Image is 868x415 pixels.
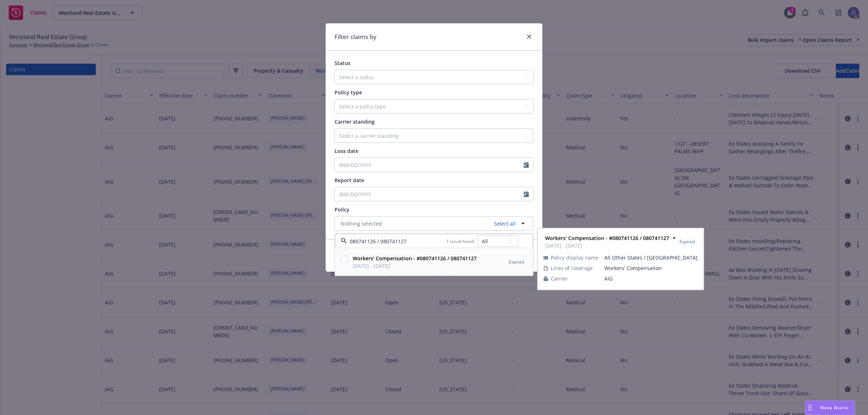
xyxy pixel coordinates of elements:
[335,147,358,154] span: Loss date
[545,242,669,249] span: [DATE] - [DATE]
[335,158,524,172] input: MM/DD/YYYY
[604,254,698,261] span: All Other States / [GEOGRAPHIC_DATA]
[524,191,529,197] svg: Calendar
[509,259,524,265] span: Expired
[551,275,568,282] span: Carrier
[335,118,375,125] span: Carrier standing
[805,401,814,415] div: Drag to move
[604,275,698,282] span: AIG
[335,89,362,96] span: Policy type
[335,187,524,201] input: MM/DD/YYYY
[353,262,477,270] span: [DATE] - [DATE]
[335,206,349,213] span: Policy
[335,177,364,184] span: Report date
[347,237,446,245] input: Filter by keyword
[805,401,855,415] button: Nova Assist
[545,235,669,241] strong: Workers' Compensation - #080741126 / 080741127
[551,264,593,272] span: Lines of coverage
[604,264,698,272] span: Workers' Compensation
[491,220,516,227] a: Select all
[341,220,382,227] span: Nothing selected
[353,255,477,262] strong: Workers' Compensation - #080741126 / 080741127
[335,60,350,67] span: Status
[335,32,376,42] h1: Filter claims by
[525,32,533,41] a: close
[524,162,529,168] svg: Calendar
[335,216,533,231] button: Nothing selectedSelect all
[680,239,695,245] span: Expired
[551,254,599,261] span: Policy display name
[446,238,474,244] span: 1 result found
[820,405,849,411] span: Nova Assist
